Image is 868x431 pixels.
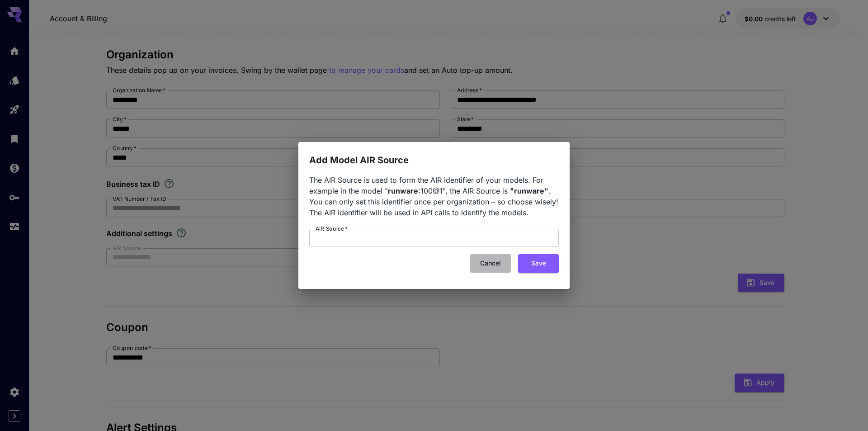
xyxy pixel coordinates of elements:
button: Cancel [470,254,511,273]
label: AIR Source [316,225,348,232]
b: runware [388,186,418,195]
h2: Add Model AIR Source [298,142,570,167]
span: The AIR Source is used to form the AIR identifier of your models. For example in the model " :100... [309,175,558,217]
b: "runware" [510,186,548,195]
button: Save [518,254,559,273]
